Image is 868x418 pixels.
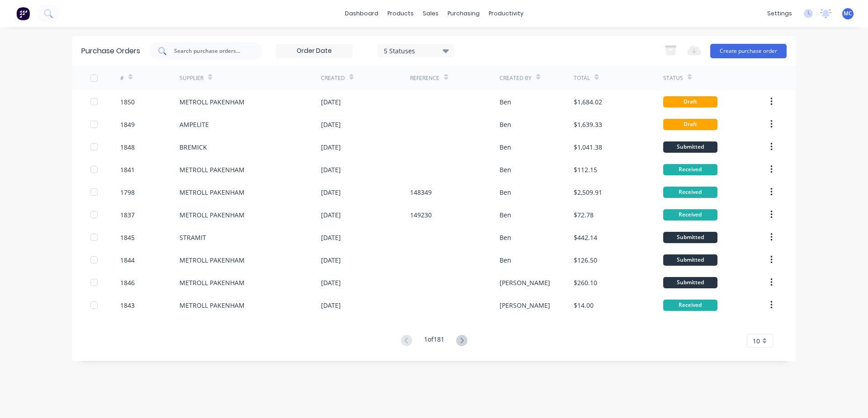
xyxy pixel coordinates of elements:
[321,210,341,220] div: [DATE]
[663,96,717,108] div: Draft
[179,120,209,129] div: AMPELITE
[418,7,443,20] div: sales
[410,210,432,220] div: 149230
[16,7,30,20] img: Factory
[574,74,590,82] div: Total
[120,188,135,197] div: 1798
[500,74,532,82] div: Created By
[500,188,511,197] div: Ben
[384,46,448,55] div: 5 Statuses
[663,232,717,243] div: Submitted
[663,187,717,198] div: Received
[120,142,135,152] div: 1848
[574,278,597,287] div: $260.10
[500,120,511,129] div: Ben
[81,46,140,56] div: Purchase Orders
[500,210,511,220] div: Ben
[120,233,135,242] div: 1845
[321,142,341,152] div: [DATE]
[574,233,597,242] div: $442.14
[340,7,383,20] a: dashboard
[484,7,528,20] div: productivity
[574,142,602,152] div: $1,041.38
[383,7,418,20] div: products
[321,97,341,107] div: [DATE]
[120,120,135,129] div: 1849
[663,141,717,153] div: Submitted
[574,255,597,265] div: $126.50
[663,119,717,130] div: Draft
[321,188,341,197] div: [DATE]
[179,188,245,197] div: METROLL PAKENHAM
[179,278,245,287] div: METROLL PAKENHAM
[574,188,602,197] div: $2,509.91
[574,120,602,129] div: $1,639.33
[179,97,245,107] div: METROLL PAKENHAM
[443,7,484,20] div: purchasing
[120,210,135,220] div: 1837
[663,300,717,311] div: Received
[276,44,352,58] input: Order Date
[179,142,207,152] div: BREMICK
[753,336,760,346] span: 10
[321,255,341,265] div: [DATE]
[410,188,432,197] div: 148349
[179,210,245,220] div: METROLL PAKENHAM
[120,255,135,265] div: 1844
[321,74,345,82] div: Created
[179,165,245,174] div: METROLL PAKENHAM
[844,9,852,18] span: MC
[120,97,135,107] div: 1850
[500,255,511,265] div: Ben
[663,164,717,175] div: Received
[574,165,597,174] div: $112.15
[173,47,248,56] input: Search purchase orders...
[120,301,135,310] div: 1843
[574,210,594,220] div: $72.78
[179,74,203,82] div: Supplier
[663,74,683,82] div: Status
[120,165,135,174] div: 1841
[500,301,550,310] div: [PERSON_NAME]
[500,233,511,242] div: Ben
[321,278,341,287] div: [DATE]
[574,301,594,310] div: $14.00
[663,277,717,288] div: Submitted
[410,74,439,82] div: Reference
[120,74,124,82] div: #
[321,165,341,174] div: [DATE]
[763,7,797,20] div: settings
[663,254,717,266] div: Submitted
[663,209,717,221] div: Received
[321,301,341,310] div: [DATE]
[424,334,444,348] div: 1 of 181
[120,278,135,287] div: 1846
[179,233,206,242] div: STRAMIT
[710,44,787,58] button: Create purchase order
[321,233,341,242] div: [DATE]
[179,255,245,265] div: METROLL PAKENHAM
[500,97,511,107] div: Ben
[179,301,245,310] div: METROLL PAKENHAM
[574,97,602,107] div: $1,684.02
[500,165,511,174] div: Ben
[500,142,511,152] div: Ben
[321,120,341,129] div: [DATE]
[500,278,550,287] div: [PERSON_NAME]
